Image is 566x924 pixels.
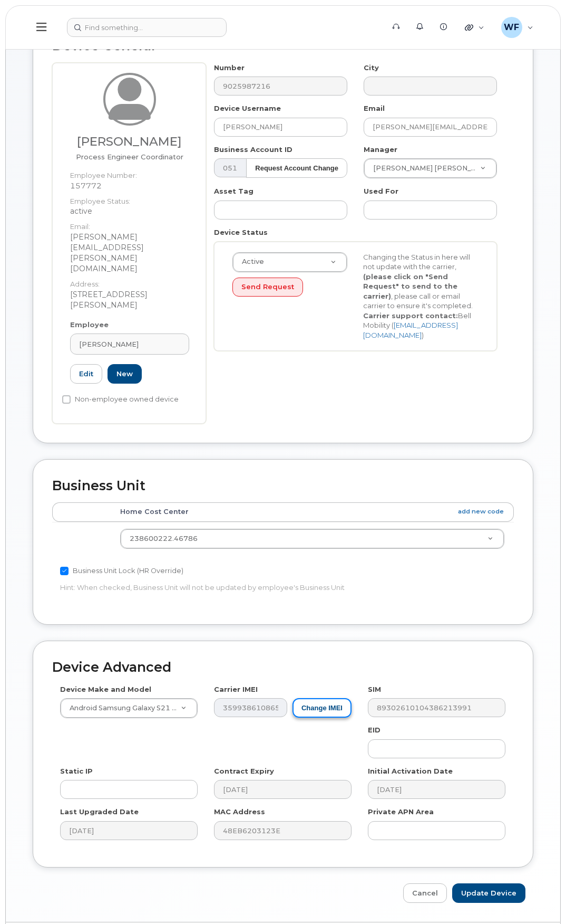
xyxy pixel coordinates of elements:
[292,698,352,718] button: Change IMEI
[367,164,480,173] span: [PERSON_NAME] [PERSON_NAME] (160726)
[364,103,385,113] label: Email
[52,39,514,53] h2: Device General
[363,272,457,300] strong: (please click on "Send Request" to send to the carrier)
[364,159,496,178] a: [PERSON_NAME] [PERSON_NAME] (160726)
[214,807,265,817] label: MAC Address
[130,535,198,542] span: 238600222.46786
[214,63,245,73] label: Number
[70,135,189,148] h3: [PERSON_NAME]
[246,158,347,178] button: Request Account Change
[70,180,189,191] dd: 157772
[70,274,189,289] dt: Address:
[214,227,268,237] label: Device Status
[214,145,292,155] label: Business Account ID
[70,364,102,384] a: Edit
[121,529,504,548] a: 238600222.46786
[60,567,69,575] input: Business Unit Lock (HR Override)
[70,165,189,180] dt: Employee Number:
[363,311,458,320] strong: Carrier support contact:
[62,395,71,404] input: Non-employee owned device
[61,699,197,718] a: Android Samsung Galaxy S21 FE 5G
[368,807,434,817] label: Private APN Area
[60,766,93,776] label: Static IP
[364,186,398,196] label: Used For
[52,479,514,493] h2: Business Unit
[452,883,525,903] input: Update Device
[214,103,281,113] label: Device Username
[62,393,179,406] label: Non-employee owned device
[458,507,504,516] a: add new code
[63,703,181,713] span: Android Samsung Galaxy S21 FE 5G
[363,321,458,339] a: [EMAIL_ADDRESS][DOMAIN_NAME]
[214,684,258,694] label: Carrier IMEI
[368,684,381,694] label: SIM
[52,660,514,675] h2: Device Advanced
[232,278,303,297] button: Send Request
[355,252,486,340] div: Changing the Status in here will not update with the carrier, , please call or email carrier to e...
[79,339,139,349] span: [PERSON_NAME]
[236,257,264,266] span: Active
[67,18,227,37] input: Find something...
[214,766,274,776] label: Contract Expiry
[364,63,379,73] label: City
[504,21,519,34] span: WF
[214,186,253,196] label: Asset Tag
[76,153,183,161] span: Job title
[60,565,183,577] label: Business Unit Lock (HR Override)
[60,684,151,694] label: Device Make and Model
[70,232,189,274] dd: [PERSON_NAME][EMAIL_ADDRESS][PERSON_NAME][DOMAIN_NAME]
[364,145,397,155] label: Manager
[368,766,453,776] label: Initial Activation Date
[403,883,447,903] a: Cancel
[70,191,189,206] dt: Employee Status:
[457,17,492,38] div: Quicklinks
[255,164,338,172] strong: Request Account Change
[233,253,347,272] a: Active
[494,17,541,38] div: William Feaver
[70,206,189,216] dd: active
[70,289,189,310] dd: [STREET_ADDRESS][PERSON_NAME]
[70,320,109,330] label: Employee
[60,583,352,593] p: Hint: When checked, Business Unit will not be updated by employee's Business Unit
[111,502,514,521] th: Home Cost Center
[70,334,189,355] a: [PERSON_NAME]
[368,725,380,735] label: EID
[60,807,139,817] label: Last Upgraded Date
[70,216,189,232] dt: Email:
[108,364,142,384] a: New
